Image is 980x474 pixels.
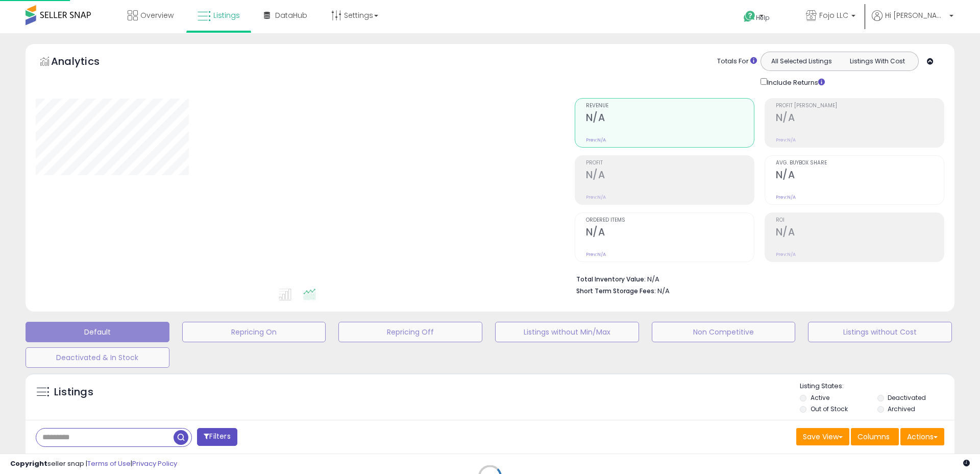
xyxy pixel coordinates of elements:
[717,57,757,66] div: Totals For
[743,10,756,23] i: Get Help
[652,322,796,342] button: Non Competitive
[776,251,796,257] small: Prev: N/A
[576,272,937,285] li: N/A
[586,251,606,257] small: Prev: N/A
[872,10,953,33] a: Hi [PERSON_NAME]
[586,112,754,126] h2: N/A
[586,103,754,109] span: Revenue
[213,10,240,20] span: Listings
[819,10,848,20] span: Fojo LLC
[576,287,656,295] b: Short Term Storage Fees:
[586,169,754,183] h2: N/A
[140,10,174,20] span: Overview
[776,194,796,200] small: Prev: N/A
[10,459,47,468] strong: Copyright
[657,286,670,296] span: N/A
[338,322,482,342] button: Repricing Off
[776,169,944,183] h2: N/A
[776,137,796,143] small: Prev: N/A
[10,459,177,469] div: seller snap | |
[51,54,119,71] h5: Analytics
[586,218,754,223] span: Ordered Items
[776,160,944,166] span: Avg. Buybox Share
[808,322,952,342] button: Listings without Cost
[182,322,326,342] button: Repricing On
[275,10,307,20] span: DataHub
[776,103,944,109] span: Profit [PERSON_NAME]
[776,218,944,223] span: ROI
[586,194,606,200] small: Prev: N/A
[586,226,754,240] h2: N/A
[764,55,840,68] button: All Selected Listings
[756,13,770,22] span: Help
[576,275,646,283] b: Total Inventory Value:
[495,322,639,342] button: Listings without Min/Max
[586,160,754,166] span: Profit
[776,112,944,126] h2: N/A
[736,3,790,33] a: Help
[753,76,837,88] div: Include Returns
[586,137,606,143] small: Prev: N/A
[776,226,944,240] h2: N/A
[885,10,946,20] span: Hi [PERSON_NAME]
[26,347,169,368] button: Deactivated & In Stock
[26,322,169,342] button: Default
[839,55,915,68] button: Listings With Cost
